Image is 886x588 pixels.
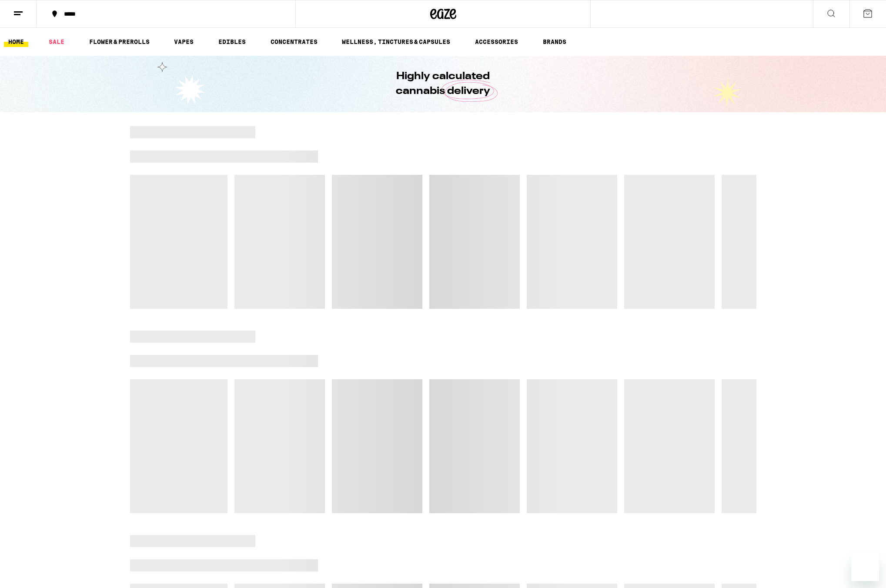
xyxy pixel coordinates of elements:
a: BRANDS [538,37,571,47]
a: SALE [44,37,69,47]
h1: Highly calculated cannabis delivery [371,69,515,99]
a: ACCESSORIES [471,37,522,47]
a: VAPES [170,37,198,47]
a: WELLNESS, TINCTURES & CAPSULES [338,37,455,47]
a: HOME [4,37,28,47]
a: CONCENTRATES [266,37,322,47]
iframe: Button to launch messaging window [851,553,879,581]
a: EDIBLES [214,37,250,47]
a: FLOWER & PREROLLS [85,37,154,47]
